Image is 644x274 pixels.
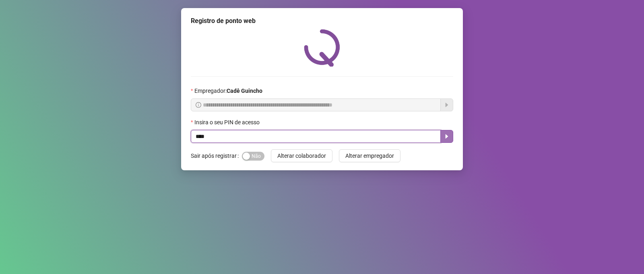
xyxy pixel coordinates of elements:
span: caret-right [444,133,450,140]
button: Alterar empregador [339,149,400,162]
span: Alterar empregador [345,151,394,160]
button: Alterar colaborador [271,149,332,162]
span: Empregador : [194,86,262,95]
label: Insira o seu PIN de acesso [191,118,265,127]
div: Registro de ponto web [191,16,453,26]
img: QRPoint [304,29,340,67]
label: Sair após registrar [191,149,242,162]
strong: Cadê Guincho [227,88,262,94]
span: info-circle [196,102,201,108]
span: Alterar colaborador [277,151,326,160]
